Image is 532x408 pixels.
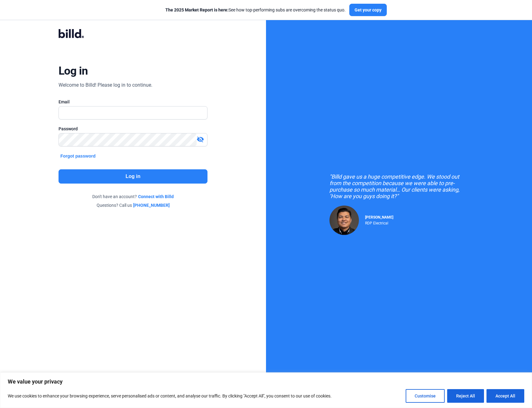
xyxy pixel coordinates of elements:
button: Customise [406,389,445,403]
button: Forgot password [59,153,98,159]
button: Log in [59,169,207,184]
div: "Billd gave us a huge competitive edge. We stood out from the competition because we were able to... [329,173,469,199]
span: The 2025 Market Report is here: [165,7,229,12]
button: Reject All [447,389,484,403]
a: [PHONE_NUMBER] [133,202,170,208]
div: See how top-performing subs are overcoming the status quo. [165,7,346,13]
div: Log in [59,64,88,78]
p: We use cookies to enhance your browsing experience, serve personalised ads or content, and analys... [8,392,332,400]
div: Welcome to Billd! Please log in to continue. [59,81,152,89]
button: Get your copy [349,4,387,16]
button: Accept All [486,389,524,403]
img: Raul Pacheco [329,206,359,235]
p: We value your privacy [8,378,524,385]
a: Connect with Billd [138,193,174,200]
span: [PERSON_NAME] [365,215,393,219]
div: Questions? Call us [59,202,207,208]
div: Password [59,126,207,132]
div: Email [59,99,207,105]
mat-icon: visibility_off [197,136,204,143]
div: Don't have an account? [59,193,207,200]
div: RDP Electrical [365,219,393,225]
